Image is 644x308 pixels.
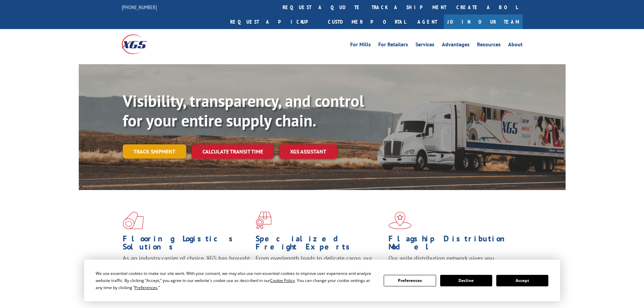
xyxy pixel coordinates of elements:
[192,144,274,159] a: Calculate transit time
[256,212,271,229] img: xgs-icon-focused-on-flooring-red
[84,260,560,301] div: Cookie Consent Prompt
[496,275,548,286] button: Accept
[279,144,337,159] a: XGS ASSISTANT
[256,235,383,254] h1: Specialized Freight Experts
[384,275,436,286] button: Preferences
[96,270,376,291] div: We use essential cookies to make our site work. With your consent, we may also use non-essential ...
[378,42,408,49] a: For Retailers
[270,278,295,283] span: Cookie Policy
[388,212,412,229] img: xgs-icon-flagship-distribution-model-red
[477,42,501,49] a: Resources
[415,42,434,49] a: Services
[225,15,323,29] a: Request a pickup
[350,42,371,49] a: For Mills
[123,212,144,229] img: xgs-icon-total-supply-chain-intelligence-red
[442,42,470,49] a: Advantages
[388,235,516,254] h1: Flagship Distribution Model
[444,15,523,29] a: Join Our Team
[122,4,157,10] a: [PHONE_NUMBER]
[440,275,492,286] button: Decline
[508,42,523,49] a: About
[123,254,250,278] span: As an industry carrier of choice, XGS has brought innovation and dedication to flooring logistics...
[135,285,158,290] span: Preferences
[388,254,513,270] span: Our agile distribution network gives you nationwide inventory management on demand.
[256,254,383,284] p: From overlength loads to delicate cargo, our experienced staff knows the best way to move your fr...
[123,235,251,254] h1: Flooring Logistics Solutions
[411,15,444,29] a: Agent
[123,90,364,131] b: Visibility, transparency, and control for your entire supply chain.
[123,144,186,159] a: Track shipment
[323,15,411,29] a: Customer Portal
